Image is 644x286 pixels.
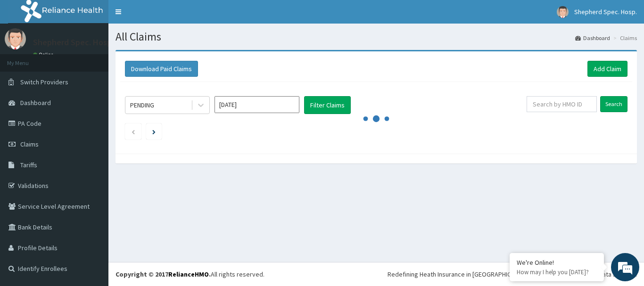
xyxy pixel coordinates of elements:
h1: All Claims [116,31,637,43]
input: Search by HMO ID [527,96,597,112]
button: Filter Claims [304,96,351,114]
img: User Image [557,6,569,18]
input: Select Month and Year [215,96,299,113]
span: Claims [20,140,39,148]
span: Tariffs [20,161,37,169]
svg: audio-loading [362,105,390,133]
footer: All rights reserved. [108,262,644,286]
p: Shepherd Spec. Hosp. [33,38,114,47]
input: Search [600,96,627,112]
div: PENDING [130,100,154,110]
p: How may I help you today? [517,268,597,276]
a: RelianceHMO [168,270,209,278]
a: Online [33,51,56,58]
a: Previous page [131,127,135,136]
span: Dashboard [20,98,51,107]
strong: Copyright © 2017 . [116,270,211,278]
div: We're Online! [517,258,597,267]
div: Redefining Heath Insurance in [GEOGRAPHIC_DATA] using Telemedicine and Data Science! [388,270,637,279]
a: Add Claim [587,61,627,77]
a: Next page [152,127,156,136]
li: Claims [611,34,637,42]
img: User Image [5,28,26,49]
span: Switch Providers [20,78,68,86]
button: Download Paid Claims [125,61,198,77]
span: Shepherd Spec. Hosp. [574,8,637,16]
a: Dashboard [575,34,610,42]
